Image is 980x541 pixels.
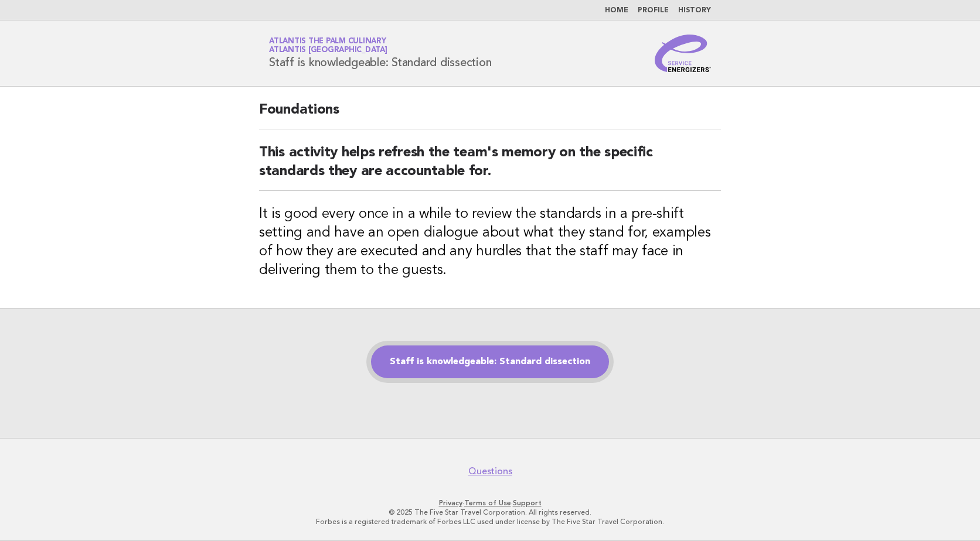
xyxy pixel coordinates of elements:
h1: Staff is knowledgeable: Standard dissection [269,38,491,69]
a: Privacy [439,499,462,507]
h3: It is good every once in a while to review the standards in a pre-shift setting and have an open ... [259,205,721,280]
a: Profile [638,7,669,14]
a: Terms of Use [464,499,511,507]
p: Forbes is a registered trademark of Forbes LLC used under license by The Five Star Travel Corpora... [131,517,849,526]
a: Support [513,499,542,507]
p: · · [131,498,849,508]
a: Home [605,7,628,14]
h2: This activity helps refresh the team's memory on the specific standards they are accountable for. [259,143,721,191]
span: Atlantis [GEOGRAPHIC_DATA] [269,47,387,54]
p: © 2025 The Five Star Travel Corporation. All rights reserved. [131,508,849,517]
h2: Foundations [259,101,721,129]
a: Questions [468,465,512,477]
a: Staff is knowledgeable: Standard dissection [371,345,609,378]
img: Service Energizers [655,35,711,72]
a: History [678,7,711,14]
a: Atlantis The Palm CulinaryAtlantis [GEOGRAPHIC_DATA] [269,37,387,54]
